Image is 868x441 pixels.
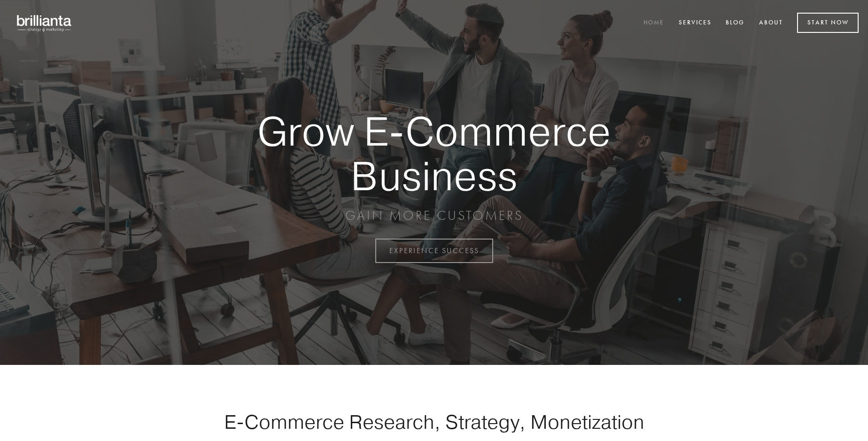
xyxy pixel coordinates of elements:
a: Blog [720,15,751,31]
p: GAIN MORE CUSTOMERS [225,207,643,224]
a: About [753,15,789,31]
a: Home [637,15,670,31]
h1: E-Commerce Research, Strategy, Monetization [194,410,674,433]
a: Start Now [797,13,859,33]
a: Services [673,15,718,31]
a: EXPERIENCE SUCCESS [375,239,493,263]
img: brillianta - research, strategy, marketing [9,9,80,37]
strong: Grow E-Commerce Business [225,109,643,198]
